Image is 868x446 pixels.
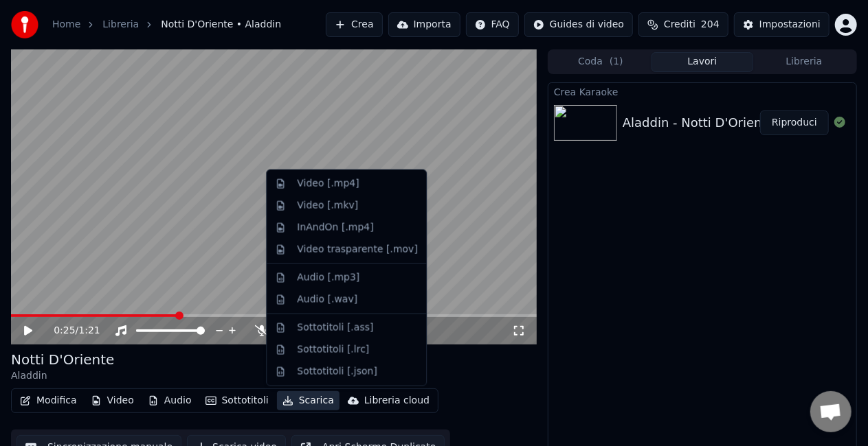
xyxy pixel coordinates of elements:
[85,391,140,410] button: Video
[78,324,100,338] span: 1:21
[524,12,633,37] button: Guides di video
[753,52,855,72] button: Libreria
[54,324,75,338] span: 0:25
[623,113,775,132] div: Aladdin - Notti D'Oriente
[297,199,358,213] div: Video [.mkv]
[364,394,430,408] div: Libreria cloud
[54,324,87,338] div: /
[52,18,281,32] nav: breadcrumb
[734,12,830,37] button: Impostazioni
[11,11,38,38] img: youka
[142,391,197,410] button: Audio
[388,12,460,37] button: Importa
[200,391,274,410] button: Sottotitoli
[759,18,821,32] div: Impostazioni
[638,12,728,37] button: Crediti204
[652,52,753,72] button: Lavori
[466,12,519,37] button: FAQ
[326,12,382,37] button: Crea
[760,110,829,135] button: Riproduci
[297,293,357,307] div: Audio [.wav]
[297,177,359,191] div: Video [.mp4]
[548,83,856,99] div: Crea Karaoke
[11,350,114,369] div: Notti D'Oriente
[297,343,369,357] div: Sottotitoli [.lrc]
[810,391,852,432] div: Aprire la chat
[52,18,80,32] a: Home
[297,321,373,335] div: Sottotitoli [.ass]
[11,369,114,383] div: Aladdin
[297,243,418,257] div: Video trasparente [.mov]
[102,18,139,32] a: Libreria
[297,365,377,379] div: Sottotitoli [.json]
[664,18,695,32] span: Crediti
[297,221,374,235] div: InAndOn [.mp4]
[161,18,281,32] span: Notti D'Oriente • Aladdin
[277,391,340,410] button: Scarica
[297,271,359,285] div: Audio [.mp3]
[701,18,720,32] span: 204
[14,391,82,410] button: Modifica
[610,55,623,69] span: ( 1 )
[550,52,652,72] button: Coda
